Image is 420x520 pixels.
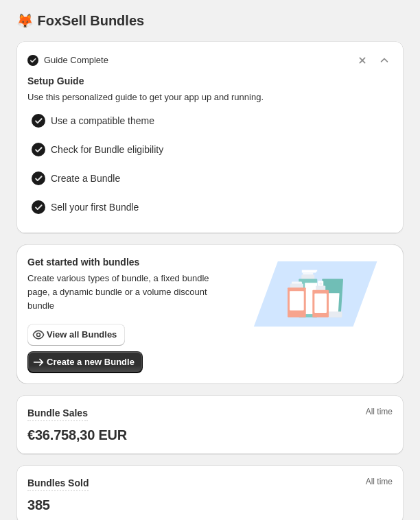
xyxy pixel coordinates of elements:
[27,74,393,88] span: Setup Guide
[27,255,225,269] h3: Get started with bundles
[27,351,143,373] button: Create a new Bundle
[27,406,88,420] h2: Bundle Sales
[51,200,139,214] span: Sell your first Bundle
[16,12,144,29] h1: 🦊 FoxSell Bundles
[47,355,135,369] span: Create a new Bundle
[51,172,120,185] span: Create a Bundle
[27,324,125,346] button: View all Bundles
[27,91,393,104] span: Use this personalized guide to get your app up and running.
[27,476,89,490] h2: Bundles Sold
[27,272,225,313] span: Create various types of bundle, a fixed bundle page, a dynamic bundle or a volume discount bundle
[51,143,163,156] span: Check for Bundle eligibility
[366,476,393,491] span: All time
[27,497,393,513] h1: 385
[47,328,117,342] span: View all Bundles
[27,427,393,443] h1: €36.758,30 EUR
[51,114,154,128] span: Use a compatible theme
[44,54,108,67] span: Guide Complete
[366,406,393,421] span: All time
